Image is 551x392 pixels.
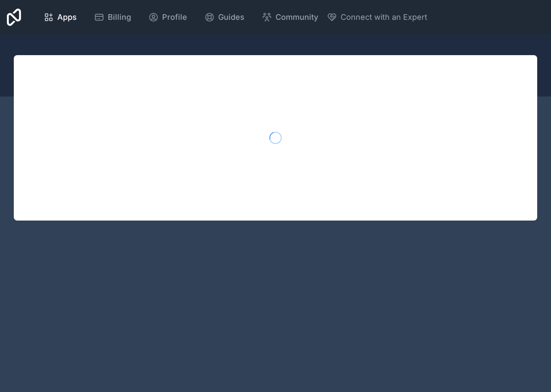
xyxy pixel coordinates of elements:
[141,8,194,27] a: Profile
[57,11,77,23] span: Apps
[255,8,325,27] a: Community
[327,11,427,23] button: Connect with an Expert
[87,8,138,27] a: Billing
[275,11,318,23] span: Community
[37,8,84,27] a: Apps
[218,11,244,23] span: Guides
[108,11,131,23] span: Billing
[162,11,187,23] span: Profile
[341,11,427,23] span: Connect with an Expert
[197,8,251,27] a: Guides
